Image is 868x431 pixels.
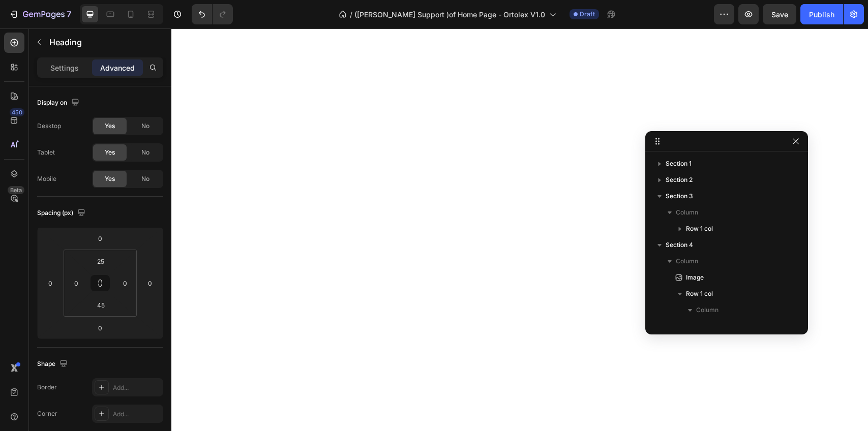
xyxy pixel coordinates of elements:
span: Save [771,10,788,19]
input: 0px [117,275,133,291]
button: 7 [4,4,76,24]
button: Save [763,4,796,24]
span: Section 2 [666,175,693,185]
span: / [350,9,352,20]
span: Row 1 col [686,289,713,299]
span: Image [686,272,704,283]
div: Spacing (px) [37,206,87,220]
div: Beta [8,186,24,194]
input: 0px [69,275,84,291]
span: Yes [105,121,115,131]
div: Add... [113,383,161,392]
span: Yes [105,148,115,157]
span: Section 4 [666,240,693,250]
span: Yes [105,174,115,183]
span: No [141,174,149,183]
input: 0 [142,275,158,291]
span: Column [676,207,698,218]
input: 0 [90,231,110,246]
p: Advanced [100,63,135,73]
span: Section 3 [666,191,693,201]
span: Row 1 col [686,224,713,234]
div: Publish [809,9,834,20]
div: Undo/Redo [192,4,233,24]
input: 0 [90,320,110,335]
span: Row 2 cols [706,321,737,331]
div: Border [37,383,57,392]
div: Corner [37,409,57,418]
button: Publish [800,4,843,24]
input: 25px [91,254,111,269]
div: 450 [10,108,24,116]
span: Draft [580,10,595,19]
iframe: Design area [171,28,868,431]
p: 7 [67,8,71,20]
p: Heading [49,36,159,48]
div: Mobile [37,174,56,183]
span: Column [696,305,719,315]
div: Add... [113,410,161,419]
span: ([PERSON_NAME] Support )of Home Page - Ortolex V1.0 [354,9,545,20]
div: Tablet [37,148,55,157]
span: No [141,148,149,157]
span: Section 1 [666,159,692,169]
div: Desktop [37,121,61,131]
span: Column [676,256,698,266]
input: 0 [43,275,58,291]
iframe: Intercom live chat [833,381,858,406]
span: No [141,121,149,131]
div: Display on [37,96,81,110]
p: Settings [50,63,79,73]
input: 45px [91,297,111,313]
div: Shape [37,357,70,371]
